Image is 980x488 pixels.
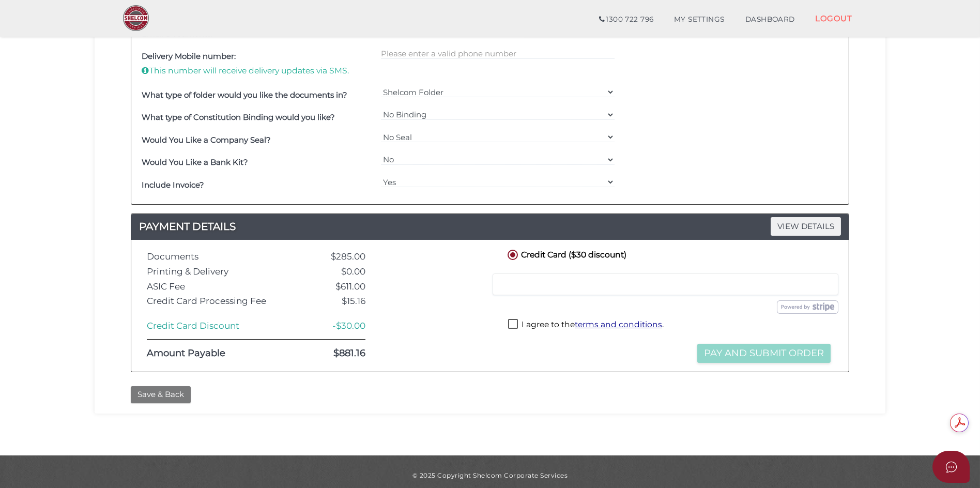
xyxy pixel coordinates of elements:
[142,65,376,77] p: This number will receive delivery updates via SMS.
[290,296,373,306] div: $15.16
[139,296,290,306] div: Credit Card Processing Fee
[131,218,849,235] h4: PAYMENT DETAILS
[290,348,373,359] div: $881.16
[777,300,838,314] img: stripe.png
[771,217,841,235] span: VIEW DETAILS
[932,451,970,483] button: Open asap
[290,267,373,277] div: $0.00
[589,9,664,30] a: 1300 722 796
[575,319,662,329] a: terms and conditions
[139,252,290,262] div: Documents
[499,280,832,289] iframe: Secure card payment input frame
[290,282,373,292] div: $611.00
[139,321,290,331] div: Credit Card Discount
[664,9,735,30] a: MY SETTINGS
[139,267,290,277] div: Printing & Delivery
[131,386,191,403] button: Save & Back
[290,252,373,262] div: $285.00
[139,348,290,359] div: Amount Payable
[735,9,805,30] a: DASHBOARD
[290,321,373,331] div: -$30.00
[142,180,204,190] b: Include Invoice?
[142,135,271,145] b: Would You Like a Company Seal?
[131,218,849,235] a: PAYMENT DETAILSVIEW DETAILS
[381,48,615,59] input: Please enter a valid 10-digit phone number
[142,157,248,167] b: Would You Like a Bank Kit?
[142,112,335,122] b: What type of Constitution Binding would you like?
[697,344,831,363] button: Pay and Submit Order
[139,282,290,292] div: ASIC Fee
[508,319,664,332] label: I agree to the .
[142,90,347,100] b: What type of folder would you like the documents in?
[506,248,626,261] label: Credit Card ($30 discount)
[102,471,878,480] div: © 2025 Copyright Shelcom Corporate Services
[142,51,236,61] b: Delivery Mobile number:
[805,8,862,29] a: LOGOUT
